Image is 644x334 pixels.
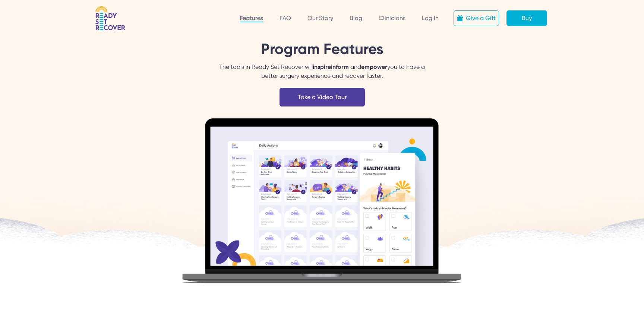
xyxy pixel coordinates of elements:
[307,15,333,22] a: Our Story
[350,15,362,22] a: Blog
[175,118,469,284] img: Macbook pro
[506,10,547,26] a: Buy
[379,15,405,22] a: Clinicians
[466,14,496,23] div: Give a Gift
[215,42,429,57] h1: Program Features
[313,63,331,70] span: inspire
[422,15,439,22] a: Log In
[522,14,532,23] div: Buy
[454,10,499,26] a: Give a Gift
[280,15,291,22] a: FAQ
[240,15,263,22] a: Features
[280,88,365,106] a: Take a Video Tour
[331,63,349,70] span: inform
[361,63,387,70] span: empower
[215,63,429,80] div: The tools in Ready Set Recover will , , and you to have a better surgery experience and recover f...
[95,6,125,31] img: RSR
